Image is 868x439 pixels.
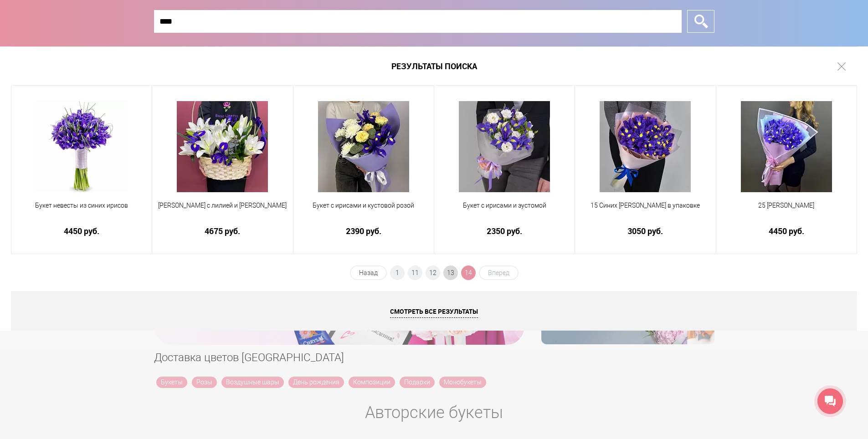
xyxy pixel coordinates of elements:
span: Букет невесты из синих ирисов [17,201,146,210]
span: Букет с ирисами и эустомой [440,201,569,210]
span: Вперед [479,265,519,280]
a: Букет с ирисами и эустомой [440,201,569,221]
a: 4450 руб. [722,226,851,236]
a: 3050 руб. [581,226,709,236]
img: Букет невесты из синих ирисов [36,101,127,192]
h1: Результаты поиска [11,46,857,86]
a: Букет невесты из синих ирисов [17,201,146,221]
a: 4450 руб. [17,226,146,236]
a: 13 [443,265,458,280]
img: Корзина с лилией и ирисом [177,101,268,192]
a: 1 [390,265,405,280]
a: 11 [408,265,422,280]
a: Назад [350,265,387,280]
a: 2390 руб. [299,226,428,236]
a: 25 [PERSON_NAME] [722,201,851,221]
a: Букет с ирисами и кустовой розой [299,201,428,221]
a: 12 [426,265,440,280]
img: 25 Синих Ирисов [741,101,832,192]
a: 4675 руб. [158,226,287,236]
a: [PERSON_NAME] с лилией и [PERSON_NAME] [158,201,287,221]
a: 15 Синих [PERSON_NAME] в упаковке [581,201,709,221]
span: 15 Синих [PERSON_NAME] в упаковке [581,201,709,210]
img: Букет с ирисами и кустовой розой [318,101,409,192]
span: 14 [461,265,476,280]
span: Смотреть все результаты [390,307,478,318]
span: 25 [PERSON_NAME] [722,201,851,210]
a: Смотреть все результаты [11,291,857,331]
span: [PERSON_NAME] с лилией и [PERSON_NAME] [158,201,287,210]
img: Букет с ирисами и эустомой [459,101,550,192]
a: 2350 руб. [440,226,569,236]
span: Букет с ирисами и кустовой розой [299,201,428,210]
img: 15 Синих Ирисов в упаковке [600,101,691,192]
